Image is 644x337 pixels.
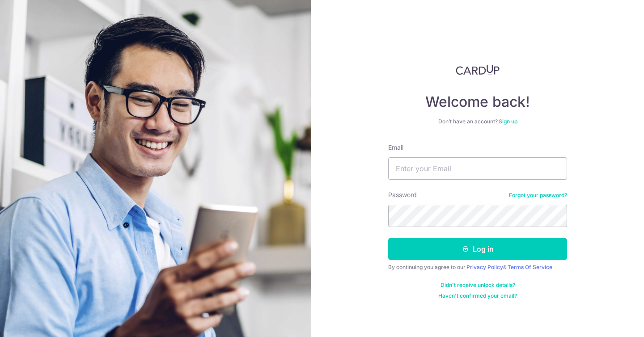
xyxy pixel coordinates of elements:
[441,282,515,289] a: Didn't receive unlock details?
[388,93,567,111] h4: Welcome back!
[388,157,567,180] input: Enter your Email
[466,264,503,270] a: Privacy Policy
[456,64,500,75] img: CardUp Logo
[388,190,417,199] label: Password
[388,143,403,152] label: Email
[388,264,567,271] div: By continuing you agree to our &
[508,264,552,270] a: Terms Of Service
[438,292,517,299] a: Haven't confirmed your email?
[388,238,567,260] button: Log in
[509,192,567,199] a: Forgot your password?
[388,118,567,125] div: Don’t have an account?
[499,118,517,125] a: Sign up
